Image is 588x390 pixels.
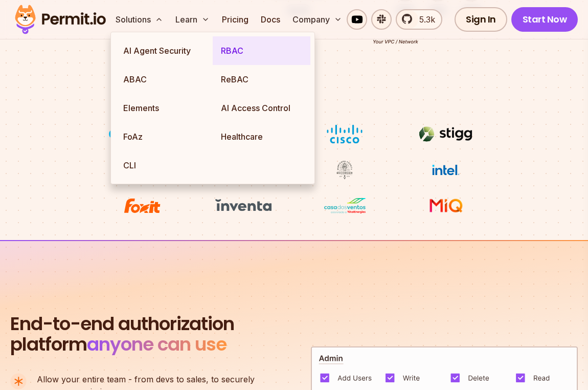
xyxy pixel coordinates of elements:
[115,36,213,65] a: AI Agent Security
[115,151,213,180] a: CLI
[10,314,234,355] h2: platform
[213,65,310,94] a: ReBAC
[408,124,484,144] img: Stigg
[10,2,110,37] img: Permit logo
[257,9,284,30] a: Docs
[115,65,213,94] a: ABAC
[10,314,234,334] span: End-to-end authorization
[115,122,213,151] a: FoAz
[87,331,227,357] span: anyone can use
[104,196,180,215] img: Foxit
[171,9,214,30] button: Learn
[104,160,180,179] img: paloalto
[511,7,578,32] a: Start Now
[396,9,442,30] a: 5.3k
[218,9,253,30] a: Pricing
[104,124,180,144] img: Nebula
[408,160,484,180] img: Intel
[412,197,481,214] img: MIQ
[455,7,507,32] a: Sign In
[306,196,383,215] img: Casa dos Ventos
[115,94,213,122] a: Elements
[213,36,310,65] a: RBAC
[306,160,383,180] img: Maricopa County Recorder\'s Office
[205,196,282,214] img: inventa
[288,9,346,30] button: Company
[37,373,255,385] span: Allow your entire team - from devs to sales, to securely
[213,94,310,122] a: AI Access Control
[306,124,383,144] img: Cisco
[413,13,435,26] span: 5.3k
[213,122,310,151] a: Healthcare
[111,9,167,30] button: Solutions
